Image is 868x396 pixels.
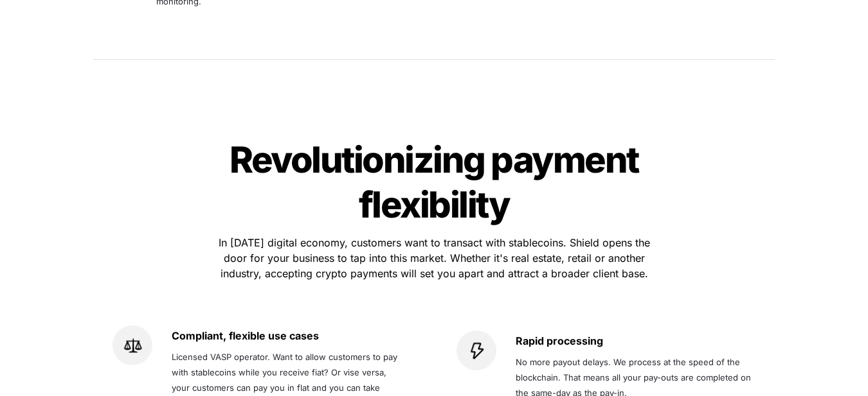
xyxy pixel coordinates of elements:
[172,329,319,342] strong: Compliant, flexible use cases
[219,236,653,280] span: In [DATE] digital economy, customers want to transact with stablecoins. Shield opens the door for...
[230,138,644,227] span: Revolutionizing payment flexibility
[516,334,603,347] strong: Rapid processing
